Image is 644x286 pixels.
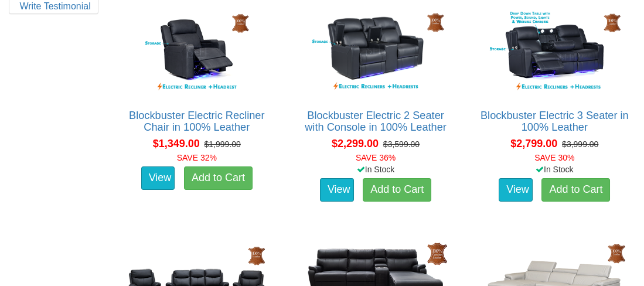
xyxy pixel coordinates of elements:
[184,166,253,190] a: Add to Cart
[320,178,354,202] a: View
[363,178,431,202] a: Add to Cart
[122,6,271,98] img: Blockbuster Electric Recliner Chair in 100% Leather
[153,138,200,149] span: $1,349.00
[292,164,458,175] div: In Stock
[481,6,629,98] img: Blockbuster Electric 3 Seater in 100% Leather
[141,166,175,190] a: View
[541,178,610,202] a: Add to Cart
[356,153,396,162] font: SAVE 36%
[534,153,574,162] font: SAVE 30%
[472,164,638,175] div: In Stock
[301,6,449,98] img: Blockbuster Electric 2 Seater with Console in 100% Leather
[332,138,379,149] span: $2,299.00
[129,110,264,133] a: Blockbuster Electric Recliner Chair in 100% Leather
[205,139,241,149] del: $1,999.00
[177,153,217,162] font: SAVE 32%
[19,1,90,11] a: Write Testimonial
[383,139,420,149] del: $3,599.00
[481,110,629,133] a: Blockbuster Electric 3 Seater in 100% Leather
[510,138,557,149] span: $2,799.00
[305,110,447,133] a: Blockbuster Electric 2 Seater with Console in 100% Leather
[562,139,598,149] del: $3,999.00
[499,178,533,202] a: View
